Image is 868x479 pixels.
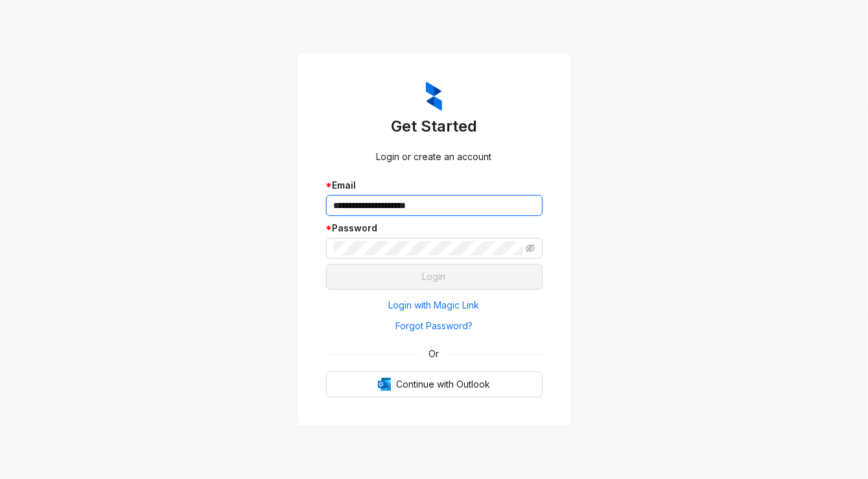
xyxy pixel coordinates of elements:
[326,150,543,164] div: Login or create an account
[420,347,449,361] span: Or
[526,244,535,253] span: eye-invisible
[326,371,543,397] button: OutlookContinue with Outlook
[326,316,543,336] button: Forgot Password?
[326,295,543,316] button: Login with Magic Link
[378,378,391,391] img: Outlook
[326,178,543,193] div: Email
[326,116,543,137] h3: Get Started
[426,82,442,111] img: ZumaIcon
[326,264,543,290] button: Login
[326,221,543,235] div: Password
[396,377,490,391] span: Continue with Outlook
[389,298,480,312] span: Login with Magic Link
[395,319,473,333] span: Forgot Password?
